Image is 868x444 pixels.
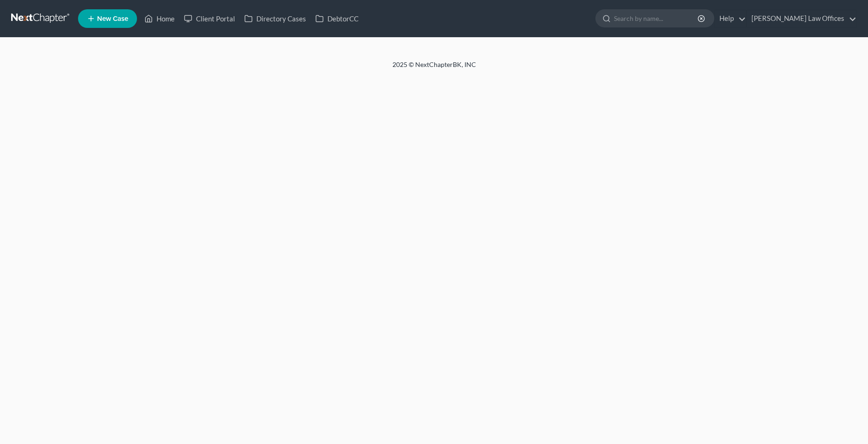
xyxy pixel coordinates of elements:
a: [PERSON_NAME] Law Offices [747,10,856,27]
span: New Case [97,15,128,22]
div: 2025 © NextChapterBK, INC [170,60,699,77]
a: Home [140,10,179,27]
input: Search by name... [614,10,699,27]
a: Client Portal [179,10,240,27]
a: Help [715,10,746,27]
a: Directory Cases [240,10,311,27]
a: DebtorCC [311,10,363,27]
